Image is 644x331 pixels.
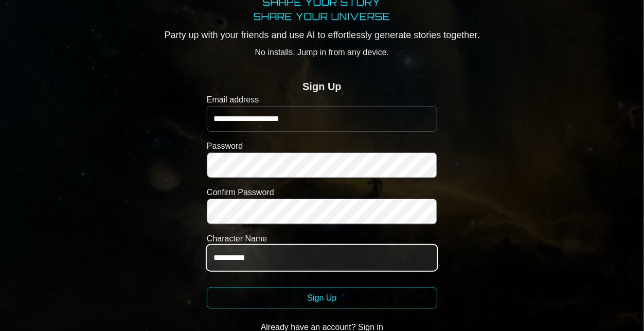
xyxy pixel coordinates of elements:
[207,186,437,199] label: Confirm Password
[164,28,479,42] p: Party up with your friends and use AI to effortlessly generate stories together.
[302,79,342,94] h2: Sign Up
[207,287,437,309] button: Sign Up
[207,233,437,245] label: Character Name
[164,9,479,24] h2: SHARE YOUR UNIVERSE
[207,140,437,152] label: Password
[207,94,437,106] label: Email address
[164,46,479,59] p: No installs. Jump in from any device.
